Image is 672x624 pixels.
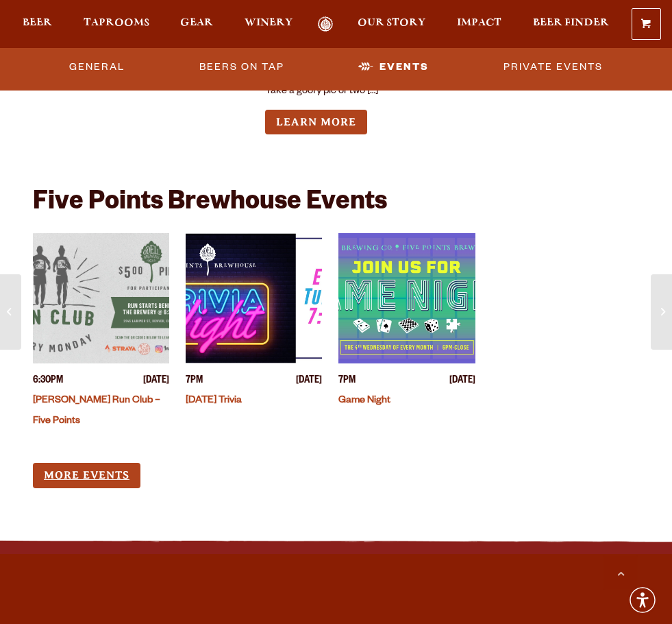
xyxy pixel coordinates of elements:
[84,16,149,32] a: Taprooms
[143,374,169,389] span: [DATE]
[23,17,52,28] span: Beer
[186,396,242,407] a: [DATE] Trivia
[358,17,425,28] span: Our Story
[23,16,52,32] a: Beer
[533,16,609,32] a: Beer Finder
[265,110,367,135] a: Learn more about Oktoberfest Weekend
[194,51,290,83] a: Beers on Tap
[457,16,501,32] a: Impact
[457,17,501,28] span: Impact
[84,17,149,28] span: Taprooms
[338,396,390,407] a: Game Night
[245,16,293,32] a: Winery
[308,16,343,32] a: Odell Home
[186,374,203,389] span: 7PM
[353,51,434,83] a: Events
[358,16,425,32] a: Our Story
[245,17,293,28] span: Winery
[33,189,387,219] h2: Five Points Brewhouse Events
[33,463,140,488] a: More Events (opens in a new window)
[338,374,356,389] span: 7PM
[533,17,609,28] span: Beer Finder
[180,16,213,32] a: Gear
[338,233,475,363] a: View event details
[498,51,608,83] a: Private Events
[33,374,63,389] span: 6:30PM
[33,233,169,363] a: View event details
[180,17,213,28] span: Gear
[64,51,130,83] a: General
[33,396,160,427] a: [PERSON_NAME] Run Club – Five Points
[186,233,322,363] a: View event details
[296,374,322,389] span: [DATE]
[627,585,658,615] div: Accessibility Menu
[603,555,638,590] a: Scroll to top
[449,374,475,389] span: [DATE]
